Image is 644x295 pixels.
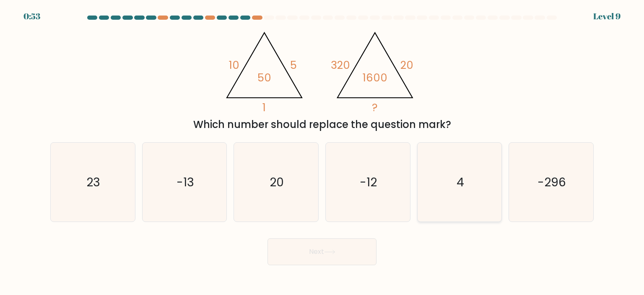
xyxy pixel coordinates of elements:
[401,57,414,73] tspan: 20
[538,174,566,191] text: -296
[593,10,621,23] div: Level 9
[457,174,464,191] text: 4
[331,57,350,73] tspan: 320
[372,100,378,115] tspan: ?
[87,174,101,191] text: 23
[55,117,589,132] div: Which number should replace the question mark?
[257,70,271,85] tspan: 50
[263,100,266,115] tspan: 1
[177,174,194,191] text: -13
[363,70,387,85] tspan: 1600
[360,174,377,191] text: -12
[270,174,284,191] text: 20
[290,57,297,73] tspan: 5
[267,238,377,265] button: Next
[23,10,40,23] div: 0:53
[229,57,240,73] tspan: 10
